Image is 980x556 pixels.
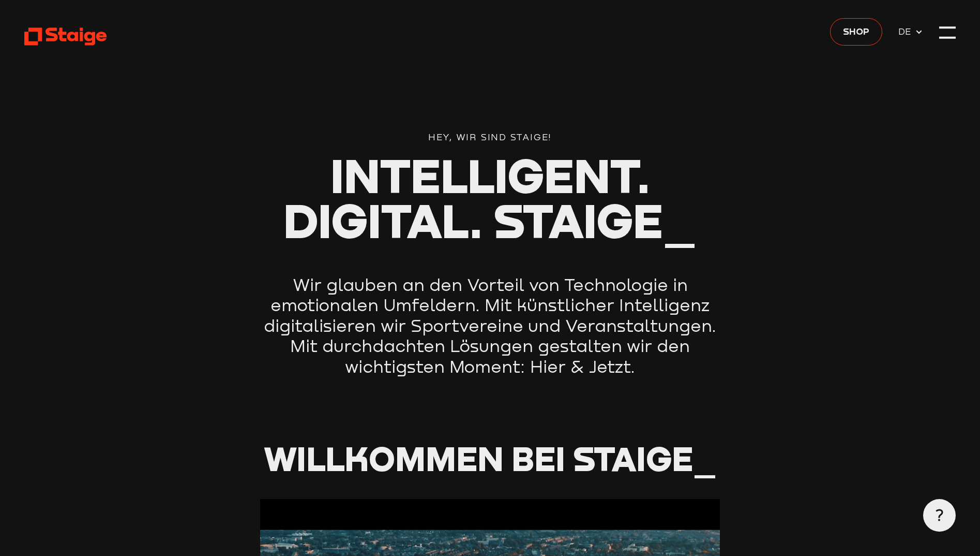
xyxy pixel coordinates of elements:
[830,18,882,46] a: Shop
[898,24,915,39] span: DE
[511,438,717,478] span: bei Staige_
[264,438,504,478] span: Willkommen
[283,147,697,248] span: Intelligent. Digital. Staige_
[260,275,720,377] p: Wir glauben an den Vorteil von Technologie in emotionalen Umfeldern. Mit künstlicher Intelligenz ...
[260,130,720,145] div: Hey, wir sind Staige!
[843,24,869,38] span: Shop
